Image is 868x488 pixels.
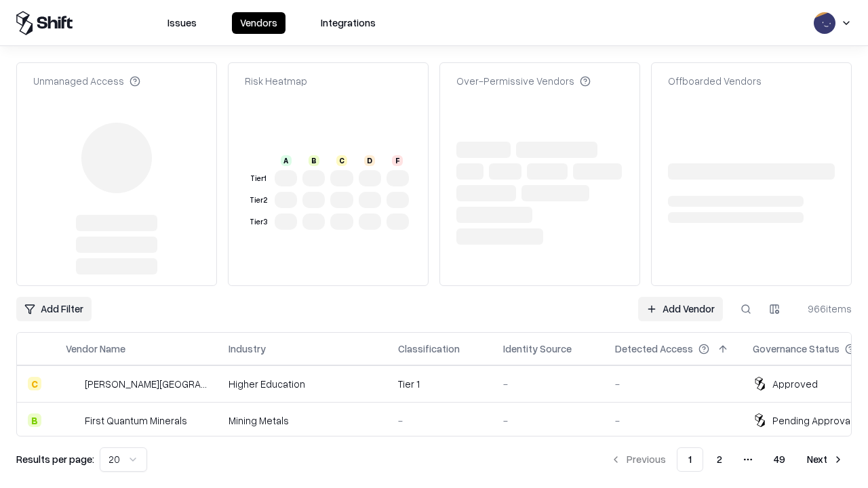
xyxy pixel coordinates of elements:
[159,12,205,34] button: Issues
[364,155,375,166] div: D
[16,297,92,321] button: Add Filter
[615,342,693,356] div: Detected Access
[336,155,347,166] div: C
[232,12,285,34] button: Vendors
[392,155,403,166] div: F
[706,447,733,472] button: 2
[668,74,762,88] div: Offboarded Vendors
[772,413,852,428] div: Pending Approval
[763,447,796,472] button: 49
[66,413,79,427] img: First Quantum Minerals
[28,377,41,390] div: C
[615,413,731,428] div: -
[85,413,187,428] div: First Quantum Minerals
[398,377,481,391] div: Tier 1
[28,413,41,427] div: B
[602,447,852,472] nav: pagination
[248,173,269,184] div: Tier 1
[398,413,481,428] div: -
[503,377,593,391] div: -
[398,342,460,356] div: Classification
[66,342,125,356] div: Vendor Name
[248,216,269,228] div: Tier 3
[85,377,207,391] div: [PERSON_NAME][GEOGRAPHIC_DATA]
[245,74,307,88] div: Risk Heatmap
[248,195,269,206] div: Tier 2
[797,302,852,316] div: 966 items
[456,74,591,88] div: Over-Permissive Vendors
[615,377,731,391] div: -
[281,155,292,166] div: A
[753,342,840,356] div: Governance Status
[309,155,319,166] div: B
[677,447,703,472] button: 1
[313,12,384,34] button: Integrations
[638,297,723,321] a: Add Vendor
[229,342,266,356] div: Industry
[33,74,140,88] div: Unmanaged Access
[503,413,593,428] div: -
[229,413,376,428] div: Mining Metals
[66,377,79,390] img: Reichman University
[772,377,818,391] div: Approved
[16,452,94,466] p: Results per page:
[799,447,852,472] button: Next
[503,342,572,356] div: Identity Source
[229,377,376,391] div: Higher Education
